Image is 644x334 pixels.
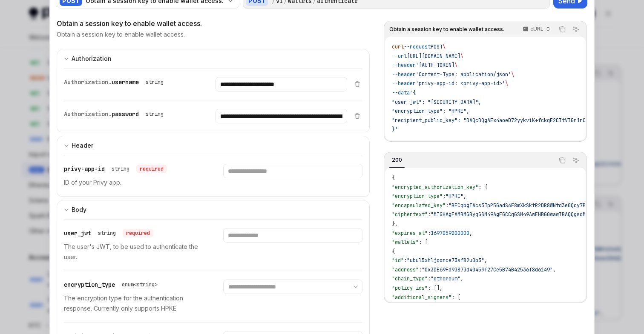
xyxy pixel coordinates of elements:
button: Copy the contents from the code block [557,24,568,35]
span: privy-app-id [64,165,105,173]
select: Select encryption_type [223,280,362,294]
span: : [], [428,285,443,291]
span: "additional_signers" [392,294,451,301]
span: POST [431,43,443,50]
span: "address" [392,266,419,273]
span: "encryption_type": "HPKE", [392,108,469,114]
div: user_jwt [64,228,153,238]
span: : [428,230,431,237]
span: --header [392,71,416,78]
button: Copy the contents from the code block [557,155,568,166]
span: "expires_at" [392,230,428,237]
input: Enter username [216,77,347,91]
span: { [392,174,395,181]
button: Delete item [352,80,362,87]
span: curl [392,43,404,50]
div: Header [72,140,93,151]
span: "chain_type" [392,275,428,282]
span: "wallets" [392,239,419,246]
span: : [443,193,446,200]
div: Authorization.password [64,109,167,119]
span: [URL][DOMAIN_NAME] [407,53,460,60]
span: "encrypted_authorization_key" [392,184,478,191]
span: Authorization. [64,110,112,118]
div: encryption_type [64,280,161,290]
p: The user's JWT, to be used to authenticate the user. [64,242,203,262]
span: --url [392,53,407,60]
span: "HPKE" [446,193,463,200]
span: --header [392,62,416,69]
span: \ [505,80,508,87]
button: Expand input section [57,136,370,155]
div: Authorization [72,54,112,64]
p: The encryption type for the authentication response. Currently only supports HPKE. [64,293,203,314]
span: : [446,202,448,209]
button: Expand input section [57,200,370,219]
span: , [484,257,487,264]
span: "ethereum" [431,275,460,282]
span: 1697059200000 [431,230,469,237]
span: "ciphertext" [392,211,428,218]
span: \ [454,62,457,69]
input: Enter user_jwt [223,228,362,243]
button: Expand input section [57,49,370,68]
button: Ask AI [570,155,581,166]
span: --header [392,80,416,87]
span: --data [392,89,410,96]
p: cURL [530,26,543,32]
span: \ [511,71,514,78]
span: --request [404,43,431,50]
input: Enter privy-app-id [223,164,362,178]
span: : [428,275,431,282]
div: 200 [389,155,405,165]
span: : { [478,184,487,191]
span: }, [392,220,398,227]
button: cURL [518,22,554,37]
span: "ubul5xhljqorce73sf82u0p3" [407,257,484,264]
p: ID of your Privy app. [64,177,203,188]
span: '[AUTH_TOKEN] [416,62,454,69]
span: : [419,266,422,273]
span: , [469,230,472,237]
span: encryption_type [64,281,115,288]
span: , [460,275,463,282]
span: "0x3DE69Fd93873d40459f27Ce5B74B42536f8d6149" [422,266,553,273]
span: password [112,110,139,118]
span: : [404,257,407,264]
button: Delete item [352,112,362,119]
div: required [136,165,167,173]
span: Authorization. [64,78,112,86]
span: username [112,78,139,86]
span: , [463,193,466,200]
div: privy-app-id [64,164,167,174]
span: "user_jwt": "[SECURITY_DATA]", [392,99,481,106]
div: Body [72,205,86,215]
span: user_jwt [64,229,91,237]
span: { [392,248,395,255]
span: : [428,211,431,218]
span: : [ [451,294,460,301]
span: }' [392,126,398,133]
span: 'privy-app-id: <privy-app-id>' [416,80,505,87]
div: Authorization.username [64,77,167,87]
span: "encapsulated_key" [392,202,446,209]
span: "id" [392,257,404,264]
span: \ [460,53,463,60]
div: required [123,229,153,237]
p: Obtain a session key to enable wallet access. [57,30,185,39]
span: "encryption_type" [392,193,443,200]
span: '{ [410,89,416,96]
span: "policy_ids" [392,285,428,291]
span: : [ [419,239,428,246]
span: , [553,266,556,273]
span: 'Content-Type: application/json' [416,71,511,78]
input: Enter password [216,109,347,123]
span: \ [443,43,446,50]
span: Obtain a session key to enable wallet access. [389,26,504,33]
div: Obtain a session key to enable wallet access. [57,18,370,29]
button: Ask AI [570,24,581,35]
